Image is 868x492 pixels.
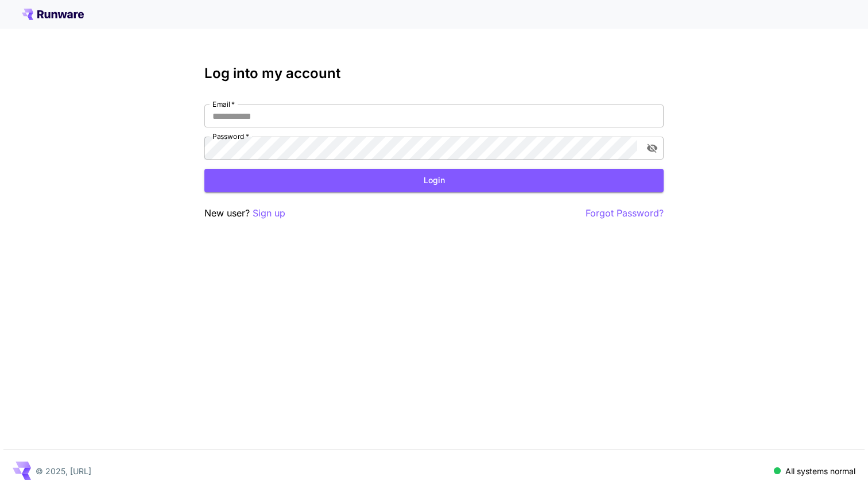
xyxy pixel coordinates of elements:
[785,465,855,477] p: All systems normal
[204,169,664,192] button: Login
[253,206,285,220] button: Sign up
[204,65,664,82] h3: Log into my account
[586,206,664,220] button: Forgot Password?
[642,138,662,158] button: toggle password visibility
[36,465,91,477] p: © 2025, [URL]
[204,206,285,220] p: New user?
[212,131,249,141] label: Password
[212,99,235,109] label: Email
